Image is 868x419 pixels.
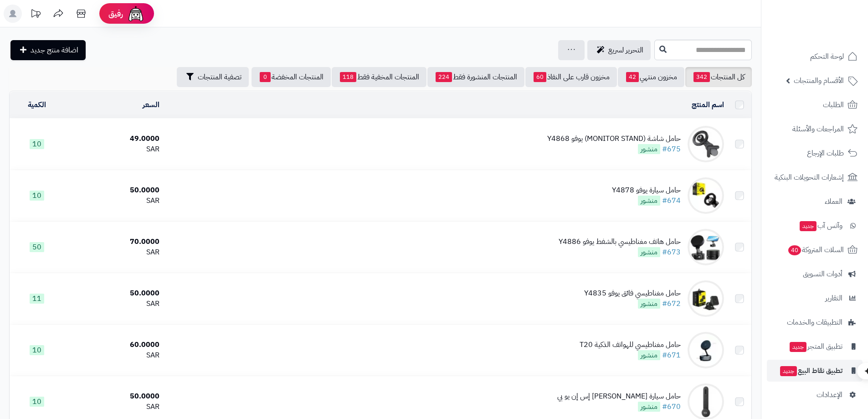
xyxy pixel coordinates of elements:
a: #671 [662,350,681,361]
a: المنتجات المخفية فقط118 [332,67,426,87]
span: تطبيق نقاط البيع [779,364,842,377]
img: حامل سيارة يوفو Y4878 [688,177,724,214]
span: لوحة التحكم [810,50,844,63]
span: 10 [30,345,44,355]
span: 10 [30,139,44,149]
div: حامل مغناطيسي للهواتف الذكية T20 [580,340,681,350]
span: 0 [260,72,271,82]
span: جديد [790,342,806,352]
span: منشور [638,144,660,154]
span: التحرير لسريع [608,45,643,56]
a: #670 [662,401,681,412]
span: التطبيقات والخدمات [787,316,842,329]
span: منشور [638,247,660,257]
div: حامل هاتف مغناطيسي بالشفط يوفو Y4886 [559,237,681,247]
span: 42 [626,72,639,82]
span: أدوات التسويق [803,268,842,280]
a: مخزون منتهي42 [618,67,684,87]
a: وآتس آبجديد [767,215,863,237]
div: 50.0000 [68,391,159,402]
span: الإعدادات [817,388,842,401]
img: حامل شاشة (MONITOR STAND) يوفو Y4868 [688,126,724,162]
span: طلبات الإرجاع [807,147,844,160]
a: اضافة منتج جديد [10,40,86,60]
a: التحرير لسريع [587,40,651,60]
div: حامل مغناطيسي فائق يوفو Y4835 [584,288,681,299]
span: 60 [534,72,546,82]
span: رفيق [108,8,123,19]
a: التطبيقات والخدمات [767,311,863,333]
div: 60.0000 [68,340,159,350]
span: التقارير [825,292,842,305]
a: لوحة التحكم [767,46,863,67]
span: الأقسام والمنتجات [794,74,844,87]
span: تصفية المنتجات [198,72,241,83]
span: منشور [638,299,660,309]
span: جديد [780,366,797,376]
span: الطلبات [823,98,844,111]
div: SAR [68,196,159,206]
a: #672 [662,298,681,309]
img: حامل هاتف مغناطيسي بالشفط يوفو Y4886 [688,229,724,265]
a: طلبات الإرجاع [767,142,863,164]
div: 70.0000 [68,237,159,247]
a: الكمية [28,99,46,110]
a: كل المنتجات342 [685,67,752,87]
img: logo-2.png [806,14,859,33]
div: SAR [68,144,159,155]
div: SAR [68,350,159,361]
div: حامل سيارة يوفو Y4878 [612,185,681,196]
a: المنتجات المنشورة فقط224 [427,67,524,87]
span: العملاء [825,195,842,208]
span: 342 [693,72,710,82]
span: المراجعات والأسئلة [792,123,844,135]
img: ai-face.png [127,5,145,23]
span: 224 [436,72,452,82]
span: 11 [30,294,44,304]
span: جديد [800,221,817,231]
a: السعر [143,99,159,110]
a: الطلبات [767,94,863,116]
span: 40 [788,245,801,256]
div: SAR [68,299,159,309]
span: منشور [638,350,660,360]
span: 118 [340,72,356,82]
a: التقارير [767,287,863,309]
a: السلات المتروكة40 [767,239,863,261]
div: 50.0000 [68,288,159,299]
a: الإعدادات [767,384,863,406]
a: المراجعات والأسئلة [767,118,863,140]
span: السلات المتروكة [787,243,844,256]
a: إشعارات التحويلات البنكية [767,166,863,188]
a: مخزون قارب على النفاذ60 [525,67,617,87]
span: تطبيق المتجر [789,340,842,353]
span: وآتس آب [799,219,842,232]
div: 49.0000 [68,134,159,144]
a: المنتجات المخفضة0 [252,67,331,87]
img: حامل مغناطيسي للهواتف الذكية T20 [688,332,724,368]
span: منشور [638,196,660,206]
a: العملاء [767,191,863,212]
a: #673 [662,247,681,258]
a: تطبيق المتجرجديد [767,336,863,357]
a: تطبيق نقاط البيعجديد [767,360,863,382]
span: 50 [30,242,44,252]
a: #675 [662,144,681,155]
a: اسم المنتج [692,99,724,110]
span: اضافة منتج جديد [31,45,78,56]
div: حامل شاشة (MONITOR STAND) يوفو Y4868 [547,134,681,144]
a: #674 [662,195,681,206]
a: أدوات التسويق [767,263,863,285]
div: SAR [68,402,159,412]
button: تصفية المنتجات [177,67,249,87]
a: تحديثات المنصة [24,5,47,25]
div: SAR [68,247,159,258]
div: 50.0000 [68,185,159,196]
span: منشور [638,402,660,412]
div: حامل سيارة [PERSON_NAME] إس إن يو بي [557,391,681,402]
span: إشعارات التحويلات البنكية [775,171,844,184]
img: حامل مغناطيسي فائق يوفو Y4835 [688,280,724,317]
span: 10 [30,191,44,201]
span: 10 [30,397,44,407]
